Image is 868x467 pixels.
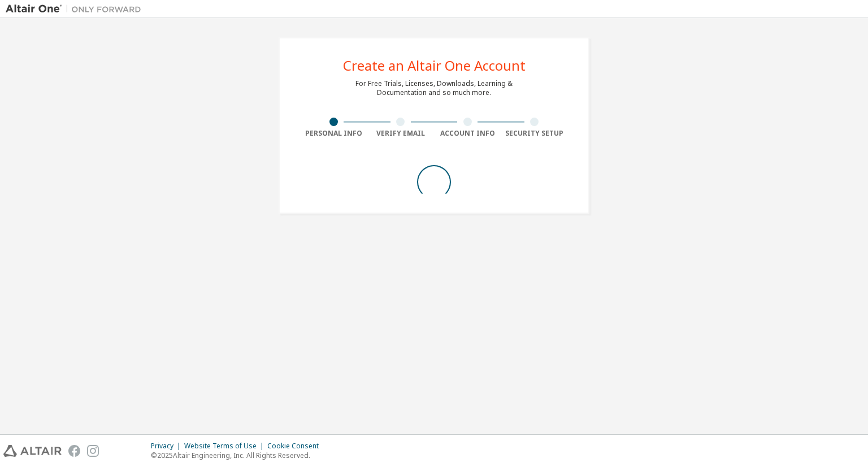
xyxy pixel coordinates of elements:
div: Security Setup [501,129,568,138]
div: Create an Altair One Account [343,59,526,72]
div: Personal Info [300,129,367,138]
div: Website Terms of Use [184,442,267,451]
div: Account Info [434,129,501,138]
div: Cookie Consent [267,442,325,451]
img: altair_logo.svg [3,445,62,457]
p: © 2025 Altair Engineering, Inc. All Rights Reserved. [151,451,325,460]
img: facebook.svg [68,445,80,457]
img: instagram.svg [87,445,99,457]
div: For Free Trials, Licenses, Downloads, Learning & Documentation and so much more. [355,79,513,97]
div: Privacy [151,442,184,451]
img: Altair One [6,3,147,15]
div: Verify Email [367,129,435,138]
